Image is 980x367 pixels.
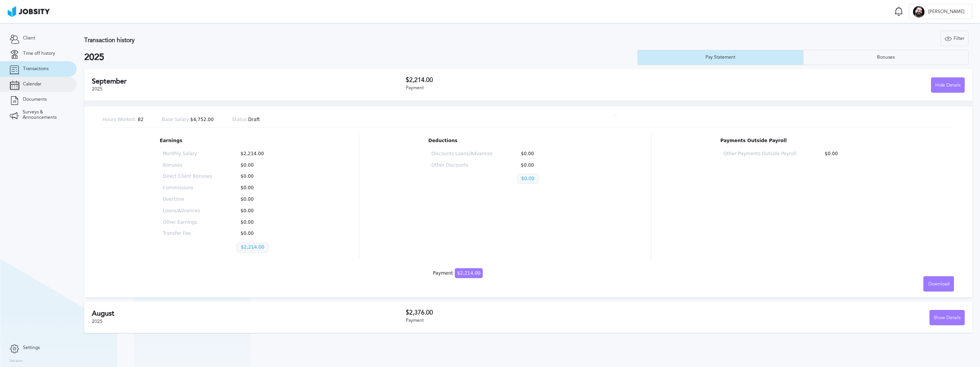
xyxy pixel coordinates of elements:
[941,31,968,46] div: Filter
[406,318,685,323] div: Payment
[702,55,739,60] div: Pay Statement
[237,208,286,214] p: $0.00
[428,138,581,144] p: Deductions
[803,50,969,65] button: Bonuses
[163,220,212,225] p: Other Earnings
[931,78,964,93] div: Hide Details
[92,310,406,318] h2: August
[237,185,286,191] p: $0.00
[163,163,212,168] p: Bonuses
[92,77,406,85] h2: September
[406,309,685,316] h3: $2,376.00
[162,117,214,123] p: $4,752.00
[237,197,286,202] p: $0.00
[517,163,578,168] p: $0.00
[92,86,103,92] span: 2025
[821,151,893,157] p: $0.00
[406,77,685,84] h3: $2,214.00
[517,174,539,184] p: $0.00
[163,185,212,191] p: Commissions
[941,31,969,46] button: Filter
[8,6,50,17] img: ab4bad089aa723f57921c736e9817d99.png
[163,197,212,202] p: Overtime
[163,174,212,179] p: Direct Client Bonuses
[931,77,965,93] button: Hide Details
[237,163,286,168] p: $0.00
[23,97,47,102] span: Documents
[163,208,212,214] p: Loans/Advances
[103,117,144,123] p: 82
[237,242,268,252] p: $2,214.00
[163,231,212,236] p: Transfer Fee
[431,151,493,157] p: Discounts Loans/Advances
[237,220,286,225] p: $0.00
[913,6,924,18] div: L
[924,9,968,15] span: [PERSON_NAME]
[406,85,685,91] div: Payment
[232,117,260,123] p: Draft
[23,110,67,120] span: Surveys & Announcements
[930,310,964,326] div: Show Details
[232,117,248,122] span: Status:
[84,52,637,63] h2: 2025
[929,310,965,325] button: Show Details
[724,151,796,157] p: Other Payments Outside Payroll
[84,37,569,44] h3: Transaction history
[23,51,55,56] span: Time off history
[23,82,41,87] span: Calendar
[517,151,578,157] p: $0.00
[92,319,103,324] span: 2025
[923,276,954,292] button: Download
[873,55,898,60] div: Bonuses
[23,36,35,41] span: Client
[160,138,289,144] p: Earnings
[103,117,136,122] span: Hours Worked:
[162,117,190,122] span: Base Salary:
[455,268,483,278] span: $2,214.00
[909,4,972,19] button: L[PERSON_NAME]
[433,271,483,276] div: Payment
[23,345,40,351] span: Settings
[23,66,49,72] span: Transactions
[10,359,24,364] label: Version:
[237,151,286,157] p: $2,214.00
[431,163,493,168] p: Other Discounts
[720,138,897,144] p: Payments Outside Payroll
[928,282,949,287] span: Download
[237,174,286,179] p: $0.00
[637,50,803,65] button: Pay Statement
[163,151,212,157] p: Monthly Salary
[237,231,286,236] p: $0.00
